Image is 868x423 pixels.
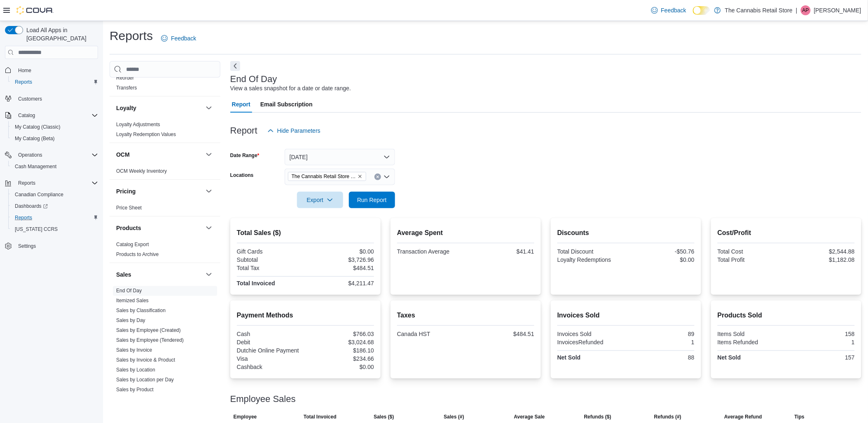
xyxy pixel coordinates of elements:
[627,354,695,361] div: 88
[15,178,98,188] span: Reports
[12,122,98,132] span: My Catalog (Classic)
[116,75,134,81] span: Reorder
[204,270,214,280] button: Sales
[802,5,809,15] span: AP
[110,166,220,179] div: OCM
[285,149,395,165] button: [DATE]
[15,241,39,251] a: Settings
[116,85,137,91] span: Transfers
[654,414,681,420] span: Refunds (#)
[260,96,313,113] span: Email Subscription
[467,331,534,337] div: $484.51
[307,347,374,354] div: $186.10
[307,364,374,370] div: $0.00
[584,414,611,420] span: Refunds ($)
[116,338,184,343] a: Sales by Employee (Tendered)
[116,377,174,383] a: Sales by Location per Day
[116,251,159,257] a: Products to Archive
[557,331,625,337] div: Invoices Sold
[15,226,58,233] span: [US_STATE] CCRS
[788,256,855,263] div: $1,182.08
[15,65,98,75] span: Home
[15,79,32,85] span: Reports
[116,205,142,211] a: Price Sheet
[116,224,202,232] button: Products
[15,150,46,160] button: Operations
[8,133,101,144] button: My Catalog (Beta)
[237,280,275,287] strong: Total Invoiced
[15,178,39,188] button: Reports
[2,93,101,105] button: Customers
[15,124,61,130] span: My Catalog (Classic)
[15,203,48,209] span: Dashboards
[237,347,304,354] div: Dutchie Online Payment
[230,74,277,84] h3: End Of Day
[116,328,181,334] a: Sales by Employee (Created)
[307,256,374,263] div: $3,726.96
[230,61,240,71] button: Next
[237,310,374,320] h2: Payment Methods
[12,134,98,143] span: My Catalog (Beta)
[8,189,101,200] button: Canadian Compliance
[8,161,101,172] button: Cash Management
[15,191,63,198] span: Canadian Compliance
[15,214,32,221] span: Reports
[110,28,153,44] h1: Reports
[374,414,394,420] span: Sales ($)
[237,256,304,263] div: Subtotal
[116,168,167,174] a: OCM Weekly Inventory
[234,414,257,420] span: Employee
[116,104,202,112] button: Loyalty
[237,331,304,337] div: Cash
[230,84,351,93] div: View a sales snapshot for a date or date range.
[718,354,741,361] strong: Net Sold
[693,6,710,15] input: Dark Mode
[307,265,374,271] div: $484.51
[718,339,785,345] div: Items Refunded
[116,187,136,195] h3: Pricing
[116,270,131,279] h3: Sales
[237,265,304,271] div: Total Tax
[12,224,61,234] a: [US_STATE] CCRS
[627,331,695,337] div: 89
[116,224,141,232] h3: Products
[718,331,785,337] div: Items Sold
[158,30,199,47] a: Feedback
[116,347,152,354] span: Sales by Invoice
[788,331,855,337] div: 158
[2,177,101,189] button: Reports
[116,327,181,334] span: Sales by Employee (Created)
[15,241,98,251] span: Settings
[23,26,98,42] span: Load All Apps in [GEOGRAPHIC_DATA]
[557,228,695,238] h2: Discounts
[116,318,145,324] a: Sales by Day
[264,122,324,139] button: Hide Parameters
[788,354,855,361] div: 157
[15,94,98,104] span: Customers
[18,67,31,74] span: Home
[15,66,35,75] a: Home
[374,174,381,180] button: Clear input
[171,34,196,42] span: Feedback
[116,168,167,174] span: OCM Weekly Inventory
[557,310,695,320] h2: Invoices Sold
[8,223,101,235] button: [US_STATE] CCRS
[467,248,534,255] div: $41.41
[110,240,220,263] div: Products
[557,256,625,263] div: Loyalty Redemptions
[230,394,296,404] h3: Employee Sales
[801,5,811,15] div: Amber Potvin
[237,339,304,345] div: Debit
[307,331,374,337] div: $766.03
[2,149,101,161] button: Operations
[307,355,374,362] div: $234.66
[788,339,855,345] div: 1
[557,248,625,255] div: Total Discount
[627,339,695,345] div: 1
[110,120,220,143] div: Loyalty
[292,172,356,181] span: The Cannabis Retail Store - [GEOGRAPHIC_DATA]
[116,270,202,279] button: Sales
[232,96,250,113] span: Report
[116,377,174,383] span: Sales by Location per Day
[718,310,855,320] h2: Products Sold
